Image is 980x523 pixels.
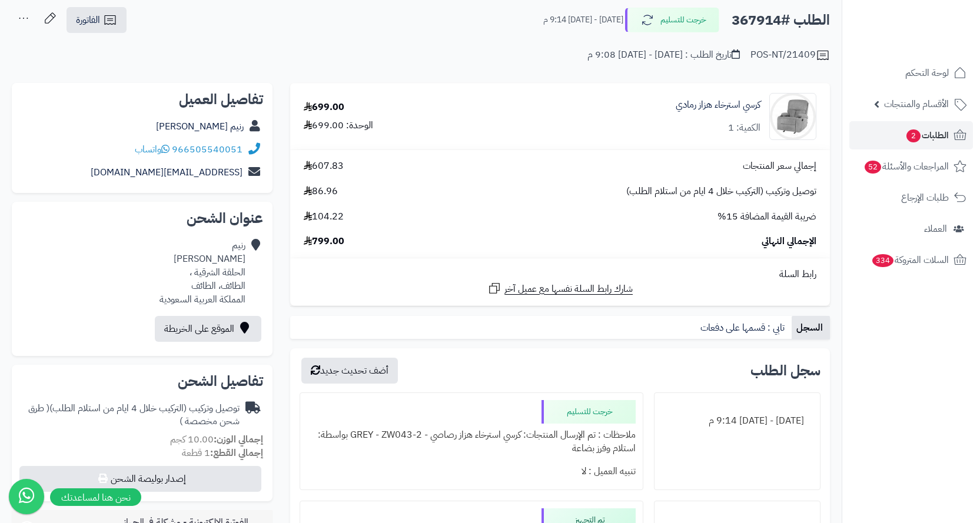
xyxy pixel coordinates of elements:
[170,432,263,447] small: 10.00 كجم
[172,142,242,156] a: 966505540051
[21,211,263,225] h2: عنوان الشحن
[901,189,949,206] span: طلبات الإرجاع
[543,14,623,26] small: [DATE] - [DATE] 9:14 م
[728,121,760,135] div: الكمية: 1
[676,98,760,112] a: كرسي استرخاء هزاز رمادي
[210,446,263,460] strong: إجمالي القطع:
[487,281,633,296] a: شارك رابط السلة نفسها مع عميل آخر
[871,252,949,268] span: السلات المتروكة
[863,158,949,175] span: المراجعات والأسئلة
[924,221,947,237] span: العملاء
[849,184,973,212] a: طلبات الإرجاع
[156,119,244,134] a: رنيم [PERSON_NAME]
[865,161,881,174] span: 52
[307,460,636,483] div: تنبيه العميل : لا
[504,282,633,296] span: شارك رابط السلة نفسها مع عميل آخر
[743,159,816,173] span: إجمالي سعر المنتجات
[792,316,830,339] a: السجل
[91,165,242,179] a: [EMAIL_ADDRESS][DOMAIN_NAME]
[770,93,816,140] img: 1737964655-110102050046-90x90.jpg
[304,235,344,248] span: 799.00
[906,129,921,142] span: 2
[849,121,973,149] a: الطلبات2
[849,59,973,87] a: لوحة التحكم
[762,235,816,248] span: الإجمالي النهائي
[135,142,170,156] a: واتساب
[849,152,973,181] a: المراجعات والأسئلة52
[19,466,261,492] button: إصدار بوليصة الشحن
[304,159,344,173] span: 607.83
[662,409,813,432] div: [DATE] - [DATE] 9:14 م
[304,119,373,132] div: الوحدة: 699.00
[295,268,825,281] div: رابط السلة
[884,96,949,112] span: الأقسام والمنتجات
[626,185,816,198] span: توصيل وتركيب (التركيب خلال 4 ايام من استلام الطلب)
[304,101,344,114] div: 699.00
[67,7,127,33] a: الفاتورة
[160,239,245,306] div: رنيم [PERSON_NAME] الحلقة الشرقية ، الطائف، الطائف المملكة العربية السعودية
[21,402,240,429] div: توصيل وتركيب (التركيب خلال 4 ايام من استلام الطلب)
[717,210,816,224] span: ضريبة القيمة المضافة 15%
[28,401,240,429] span: ( طرق شحن مخصصة )
[21,92,263,106] h2: تفاصيل العميل
[750,364,820,378] h3: سجل الطلب
[301,358,398,384] button: أضف تحديث جديد
[587,48,740,62] div: تاريخ الطلب : [DATE] - [DATE] 9:08 م
[21,374,263,388] h2: تفاصيل الشحن
[625,8,719,32] button: خرجت للتسليم
[750,48,830,62] div: POS-NT/21409
[304,185,338,198] span: 86.96
[849,246,973,274] a: السلات المتروكة334
[905,127,949,144] span: الطلبات
[542,400,636,424] div: خرجت للتسليم
[304,210,344,224] span: 104.22
[307,424,636,460] div: ملاحظات : تم الإرسال المنتجات: كرسي استرخاء هزاز رصاصي - GREY - ZW043-2 بواسطة: استلام وفرز بضاعة
[849,215,973,243] a: العملاء
[155,316,261,342] a: الموقع على الخريطة
[696,316,792,339] a: تابي : قسمها على دفعات
[732,8,830,32] h2: الطلب #367914
[872,254,893,267] span: 334
[182,446,263,460] small: 1 قطعة
[214,432,263,447] strong: إجمالي الوزن:
[905,65,949,81] span: لوحة التحكم
[76,13,100,27] span: الفاتورة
